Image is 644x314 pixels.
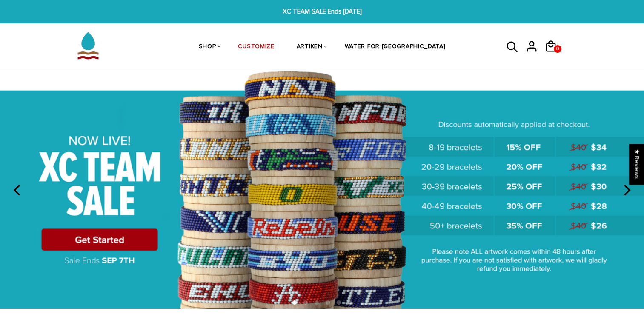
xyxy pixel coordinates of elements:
[198,7,446,17] span: XC TEAM SALE Ends [DATE]
[297,25,323,70] a: ARTIKEN
[199,25,216,70] a: SHOP
[630,144,644,184] div: Click to open Judge.me floating reviews tab
[617,181,635,200] button: next
[9,181,27,200] button: previous
[554,43,561,55] span: 0
[238,25,274,70] a: CUSTOMIZE
[544,55,564,57] a: 0
[345,25,446,70] a: WATER FOR [GEOGRAPHIC_DATA]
